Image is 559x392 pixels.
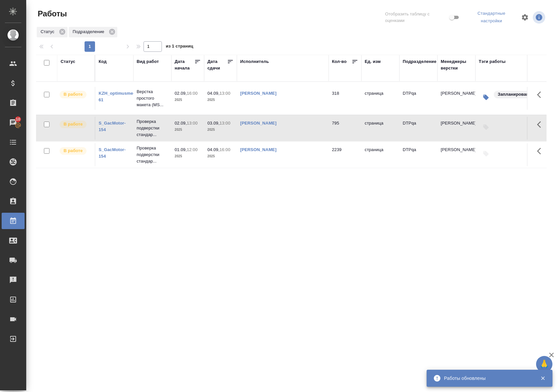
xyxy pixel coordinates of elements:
p: 16:00 [187,91,198,96]
div: Тэги работы [479,58,506,65]
p: [PERSON_NAME] [441,147,472,153]
div: Исполнитель выполняет работу [59,147,91,155]
div: Исполнитель [240,58,269,65]
p: 16:00 [220,147,230,152]
a: S_GacMotor-154 [99,147,125,159]
div: Дата сдачи [207,58,227,71]
p: Статус [41,29,57,35]
p: В работе [64,91,83,98]
td: DTPqa [399,87,437,110]
span: 10 [12,116,24,123]
p: [PERSON_NAME] [441,90,472,97]
a: S_GacMotor-154 [99,121,125,132]
td: страница [361,87,399,110]
p: 13:00 [187,121,198,126]
div: Вид работ [137,58,159,65]
p: Запланирован [498,91,529,98]
span: Отобразить таблицу с оценками [385,11,448,24]
div: Код [99,58,106,65]
div: split button [466,9,517,26]
p: 2025 [207,153,234,160]
p: 04.09, [207,147,220,152]
td: страница [361,143,399,166]
a: [PERSON_NAME] [240,147,277,152]
p: 2025 [207,127,234,133]
p: 03.09, [207,121,220,126]
button: Здесь прячутся важные кнопки [533,117,549,132]
p: Проверка подверстки стандар... [137,145,168,165]
span: 🙏 [539,357,550,371]
p: 04.09, [207,91,220,96]
div: Работы обновлены [444,375,530,382]
span: из 1 страниц [166,42,193,52]
button: 🙏 [536,356,552,372]
p: 01.09, [175,147,187,152]
a: 10 [2,114,25,131]
div: Статус [61,58,75,65]
td: DTPqa [399,117,437,140]
span: Настроить таблицу [517,10,533,25]
div: Исполнитель выполняет работу [59,120,91,129]
button: Добавить тэги [479,147,493,161]
a: [PERSON_NAME] [240,91,277,96]
p: 02.09, [175,121,187,126]
div: Дата начала [175,58,194,71]
button: Добавить тэги [479,120,493,134]
p: 2025 [175,153,201,160]
p: 2025 [175,97,201,103]
div: Кол-во [332,58,347,65]
button: Здесь прячутся важные кнопки [533,143,549,159]
td: DTPqa [399,143,437,166]
td: страница [361,117,399,140]
p: [PERSON_NAME] [441,120,472,127]
p: 13:00 [220,121,230,126]
a: [PERSON_NAME] [240,121,277,126]
a: KZH_optimusmedica-61 [99,91,143,102]
td: 795 [329,117,361,140]
p: Проверка подверстки стандар... [137,118,168,138]
div: Исполнитель выполняет работу [59,90,91,99]
div: Подразделение [69,27,117,37]
p: 2025 [207,97,234,103]
p: В работе [64,147,83,154]
button: Изменить тэги [479,90,493,105]
td: 2239 [329,143,361,166]
div: Подразделение [403,58,436,65]
p: 13:00 [220,91,230,96]
p: Подразделение [73,29,106,35]
button: Здесь прячутся важные кнопки [533,87,549,103]
span: Посмотреть информацию [533,11,547,24]
p: 02.09, [175,91,187,96]
td: 318 [329,87,361,110]
span: Работы [36,9,67,19]
p: Верстка простого макета (MS... [137,88,168,108]
button: Закрыть [536,375,549,381]
div: Ед. изм [365,58,381,65]
div: Менеджеры верстки [441,58,472,71]
p: 12:00 [187,147,198,152]
div: Статус [37,27,67,37]
p: 2025 [175,127,201,133]
p: В работе [64,121,83,127]
div: Запланирован [493,90,533,99]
